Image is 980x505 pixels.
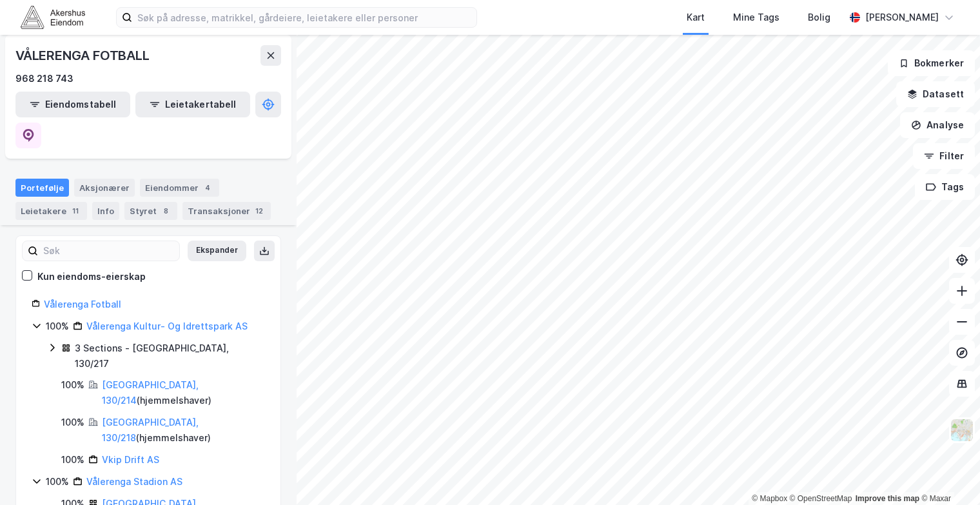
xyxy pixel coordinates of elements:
[46,474,69,490] div: 100%
[159,204,172,217] div: 8
[188,241,246,261] button: Ekspander
[916,443,980,505] iframe: Chat Widget
[856,494,919,503] a: Improve this map
[74,179,135,197] div: Aksjonærer
[752,494,787,503] a: Mapbox
[102,417,199,443] a: [GEOGRAPHIC_DATA], 130/218
[687,10,705,25] div: Kart
[135,92,250,117] button: Leietakertabell
[37,269,146,284] div: Kun eiendoms-eierskap
[132,8,476,27] input: Søk på adresse, matrikkel, gårdeiere, leietakere eller personer
[865,10,939,25] div: [PERSON_NAME]
[15,71,73,86] div: 968 218 743
[75,341,265,371] div: 3 Sections - [GEOGRAPHIC_DATA], 130/217
[913,143,975,169] button: Filter
[15,179,69,197] div: Portefølje
[86,321,248,332] a: Vålerenga Kultur- Og Idrettspark AS
[124,202,177,220] div: Styret
[888,50,975,76] button: Bokmerker
[733,10,779,25] div: Mine Tags
[102,454,159,465] a: Vkip Drift AS
[38,241,179,261] input: Søk
[61,377,84,393] div: 100%
[102,377,265,408] div: ( hjemmelshaver )
[182,202,271,220] div: Transaksjoner
[201,181,214,194] div: 4
[253,204,266,217] div: 12
[896,81,975,107] button: Datasett
[790,494,852,503] a: OpenStreetMap
[21,6,85,28] img: akershus-eiendom-logo.9091f326c980b4bce74ccdd9f866810c.svg
[916,443,980,505] div: Kontrollprogram for chat
[915,174,975,200] button: Tags
[950,418,974,442] img: Z
[15,92,130,117] button: Eiendomstabell
[808,10,830,25] div: Bolig
[102,415,265,446] div: ( hjemmelshaver )
[140,179,219,197] div: Eiendommer
[102,379,199,406] a: [GEOGRAPHIC_DATA], 130/214
[61,415,84,430] div: 100%
[900,112,975,138] button: Analyse
[69,204,82,217] div: 11
[46,319,69,334] div: 100%
[15,202,87,220] div: Leietakere
[61,452,84,468] div: 100%
[44,299,121,310] a: Vålerenga Fotball
[15,45,152,66] div: VÅLERENGA FOTBALL
[86,476,182,487] a: Vålerenga Stadion AS
[92,202,119,220] div: Info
